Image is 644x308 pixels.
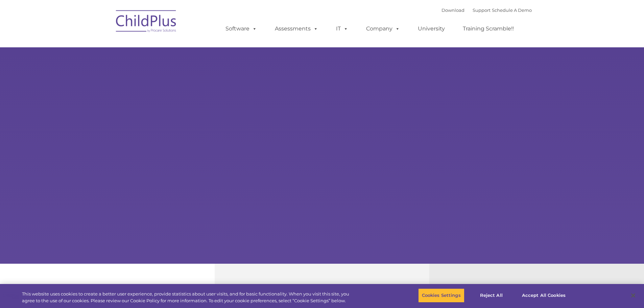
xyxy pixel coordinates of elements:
font: | [442,7,532,13]
button: Close [626,288,641,303]
a: IT [329,22,355,35]
button: Cookies Settings [418,288,464,303]
a: Download [442,7,464,13]
div: This website uses cookies to create a better user experience, provide statistics about user visit... [22,291,354,304]
a: Company [359,22,407,35]
a: Training Scramble!! [456,22,521,35]
button: Accept All Cookies [518,288,569,303]
a: University [411,22,452,35]
a: Software [219,22,264,35]
a: Assessments [268,22,325,35]
button: Reject All [470,288,512,303]
img: ChildPlus by Procare Solutions [113,5,180,39]
a: Schedule A Demo [492,7,532,13]
a: Support [473,7,491,13]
